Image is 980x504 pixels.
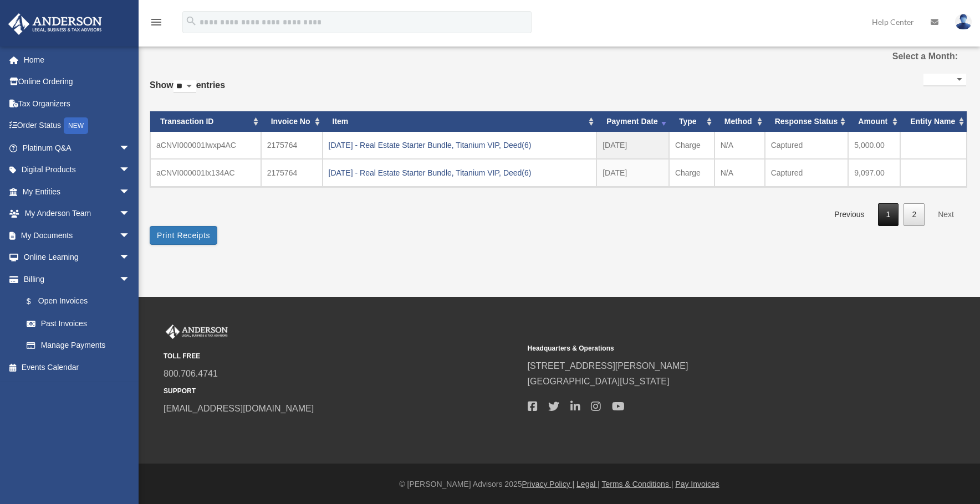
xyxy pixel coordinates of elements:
[119,159,141,182] span: arrow_drop_down
[261,159,323,187] td: 2175764
[848,159,900,187] td: 9,097.00
[119,203,141,225] span: arrow_drop_down
[150,111,261,132] th: Transaction ID: activate to sort column ascending
[596,159,669,187] td: [DATE]
[714,132,765,159] td: N/A
[596,132,669,159] td: [DATE]
[576,480,600,488] a: Legal |
[522,480,575,488] a: Privacy Policy |
[323,111,597,132] th: Item: activate to sort column ascending
[150,16,163,29] i: menu
[119,181,141,203] span: arrow_drop_down
[8,115,147,137] a: Order StatusNEW
[261,132,323,159] td: 2175764
[602,480,673,488] a: Terms & Conditions |
[119,268,141,291] span: arrow_drop_down
[185,15,197,27] i: search
[675,480,719,488] a: Pay Invoices
[669,132,714,159] td: Charge
[8,268,147,290] a: Billingarrow_drop_down
[714,111,765,132] th: Method: activate to sort column ascending
[8,92,147,115] a: Tax Organizers
[150,159,261,187] td: aCNVI000001Ix134AC
[930,203,962,226] a: Next
[329,165,591,181] div: [DATE] - Real Estate Starter Bundle, Titanium VIP, Deed(6)
[900,111,967,132] th: Entity Name: activate to sort column ascending
[119,246,141,269] span: arrow_drop_down
[848,111,900,132] th: Amount: activate to sort column ascending
[528,377,670,386] a: [GEOGRAPHIC_DATA][US_STATE]
[8,137,147,159] a: Platinum Q&Aarrow_drop_down
[64,117,88,134] div: NEW
[8,159,147,181] a: Digital Productsarrow_drop_down
[904,203,925,226] a: 2
[164,385,520,397] small: SUPPORT
[150,226,217,245] button: Print Receipts
[150,78,225,104] label: Show entries
[714,159,765,187] td: N/A
[826,203,872,226] a: Previous
[839,49,958,64] label: Select a Month:
[528,343,884,354] small: Headquarters & Operations
[8,203,147,225] a: My Anderson Teamarrow_drop_down
[528,361,688,371] a: [STREET_ADDRESS][PERSON_NAME]
[16,290,147,313] a: $Open Invoices
[5,13,105,35] img: Anderson Advisors Platinum Portal
[164,404,314,413] a: [EMAIL_ADDRESS][DOMAIN_NAME]
[16,335,147,357] a: Manage Payments
[765,132,849,159] td: Captured
[119,137,141,160] span: arrow_drop_down
[878,203,899,226] a: 1
[329,137,591,153] div: [DATE] - Real Estate Starter Bundle, Titanium VIP, Deed(6)
[669,159,714,187] td: Charge
[765,159,849,187] td: Captured
[119,224,141,247] span: arrow_drop_down
[164,351,520,362] small: TOLL FREE
[150,19,163,29] a: menu
[8,246,147,269] a: Online Learningarrow_drop_down
[150,132,261,159] td: aCNVI000001Iwxp4AC
[164,325,230,339] img: Anderson Advisors Platinum Portal
[765,111,849,132] th: Response Status: activate to sort column ascending
[173,80,196,93] select: Showentries
[8,224,147,246] a: My Documentsarrow_drop_down
[8,181,147,203] a: My Entitiesarrow_drop_down
[669,111,714,132] th: Type: activate to sort column ascending
[164,369,218,378] a: 800.706.4741
[8,49,147,71] a: Home
[8,71,147,93] a: Online Ordering
[955,14,972,30] img: User Pic
[139,477,980,491] div: © [PERSON_NAME] Advisors 2025
[848,132,900,159] td: 5,000.00
[8,356,147,378] a: Events Calendar
[16,312,141,335] a: Past Invoices
[596,111,669,132] th: Payment Date: activate to sort column ascending
[261,111,323,132] th: Invoice No: activate to sort column ascending
[33,295,38,308] span: $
